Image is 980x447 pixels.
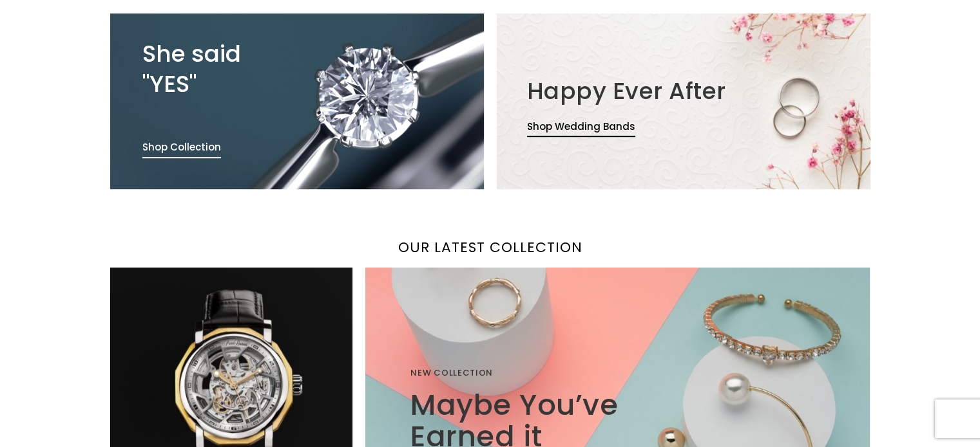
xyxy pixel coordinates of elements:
[527,120,635,137] a: Shop Wedding Bands
[527,75,726,107] a: Happy Ever After
[110,241,870,255] h2: Our Latest Collection
[410,367,668,379] div: NEW COLLECTION
[142,37,241,100] a: She said"YES"
[142,138,221,158] a: Shop Collection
